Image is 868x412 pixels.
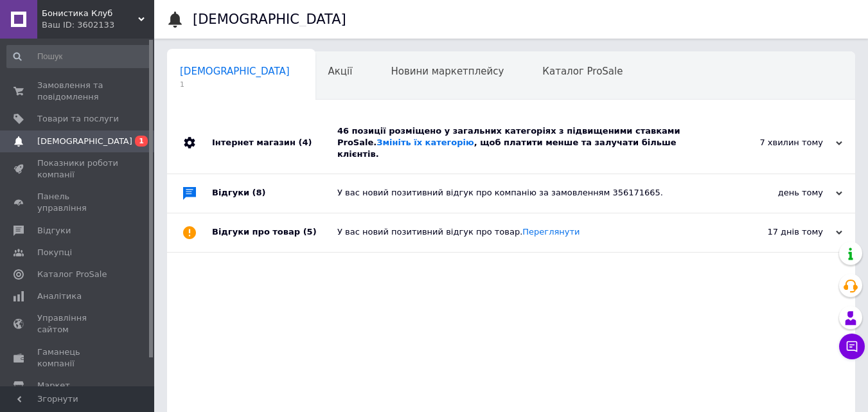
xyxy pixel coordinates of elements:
[212,112,337,174] div: Інтернет магазин
[37,80,119,103] span: Замовлення та повідомлення
[376,138,474,147] a: Змініть їх категорію
[193,12,346,27] h1: [DEMOGRAPHIC_DATA]
[212,213,337,252] div: Відгуки про товар
[37,113,119,125] span: Товари та послуги
[37,191,119,214] span: Панель управління
[42,19,154,31] div: Ваш ID: 3602133
[212,174,337,213] div: Відгуки
[37,380,70,391] span: Маркет
[714,187,842,199] div: день тому
[37,269,107,280] span: Каталог ProSale
[522,227,580,237] a: Переглянути
[180,80,290,89] span: 1
[37,291,82,302] span: Аналітика
[180,66,290,77] span: [DEMOGRAPHIC_DATA]
[337,187,714,199] div: У вас новий позитивний відгук про компанію за замовленням 356171665.
[37,157,119,181] span: Показники роботи компанії
[328,66,353,77] span: Акції
[42,8,138,19] span: Бонистика Клуб
[839,334,865,359] button: Чат з покупцем
[252,188,266,197] span: (8)
[337,226,714,238] div: У вас новий позитивний відгук про товар.
[391,66,504,77] span: Новини маркетплейсу
[337,125,714,161] div: 46 позиції розміщено у загальних категоріях з підвищеними ставками ProSale. , щоб платити менше т...
[714,226,842,238] div: 17 днів тому
[6,45,152,68] input: Пошук
[37,225,71,237] span: Відгуки
[37,312,119,336] span: Управління сайтом
[714,137,842,148] div: 7 хвилин тому
[37,247,72,258] span: Покупці
[37,346,119,370] span: Гаманець компанії
[542,66,623,77] span: Каталог ProSale
[303,227,317,237] span: (5)
[135,136,148,147] span: 1
[37,136,132,147] span: [DEMOGRAPHIC_DATA]
[298,138,312,147] span: (4)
